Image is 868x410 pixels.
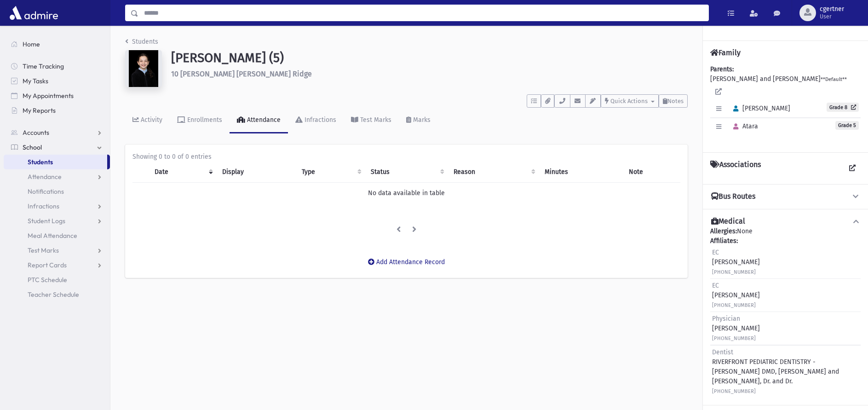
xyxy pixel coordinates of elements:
th: Status: activate to sort column ascending [365,162,448,183]
div: Showing 0 to 0 of 0 entries [132,152,680,162]
th: Display [217,162,296,183]
span: Quick Actions [610,98,648,104]
b: Parents: [710,65,734,73]
a: Students [125,38,158,46]
span: Meal Attendance [28,231,77,240]
div: Test Marks [358,116,391,124]
h4: Medical [711,217,745,226]
div: [PERSON_NAME] and [PERSON_NAME] [710,64,861,145]
span: Infractions [28,202,59,210]
span: My Tasks [23,77,48,85]
span: Notifications [28,187,64,196]
img: AdmirePro [7,4,60,22]
img: Z [125,50,162,87]
a: Report Cards [4,258,110,272]
a: Accounts [4,125,110,140]
h4: Associations [710,160,761,177]
span: EC [712,248,719,256]
div: Marks [411,116,431,124]
a: View all Associations [844,160,861,177]
span: PTC Schedule [28,276,67,284]
h1: [PERSON_NAME] (5) [171,50,688,66]
a: Test Marks [4,243,110,258]
span: Dentist [712,348,733,356]
h6: 10 [PERSON_NAME] [PERSON_NAME] Ridge [171,69,688,78]
div: [PERSON_NAME] [712,314,760,343]
th: Date: activate to sort column ascending [149,162,217,183]
span: Time Tracking [23,62,64,70]
a: Attendance [230,108,288,133]
h4: Family [710,48,741,57]
span: Report Cards [28,261,67,269]
th: Reason: activate to sort column ascending [448,162,539,183]
a: Student Logs [4,214,110,228]
button: Add Attendance Record [362,254,451,271]
span: [PERSON_NAME] [729,104,790,112]
span: Physician [712,315,740,323]
div: [PERSON_NAME] [712,281,760,310]
div: Activity [139,116,162,124]
td: No data available in table [132,183,680,204]
a: Home [4,37,110,52]
input: Search [138,5,708,21]
a: My Reports [4,103,110,118]
div: [PERSON_NAME] [712,248,760,277]
a: Attendance [4,169,110,184]
span: Test Marks [28,246,59,254]
span: Notes [667,98,684,104]
span: My Appointments [23,92,74,100]
a: Teacher Schedule [4,287,110,302]
a: Infractions [4,199,110,214]
button: Quick Actions [601,94,659,108]
span: Teacher Schedule [28,290,79,299]
th: Minutes [539,162,623,183]
span: School [23,143,42,151]
th: Type: activate to sort column ascending [296,162,365,183]
small: [PHONE_NUMBER] [712,302,756,308]
b: Affiliates: [710,237,738,245]
span: User [820,13,844,20]
nav: breadcrumb [125,37,158,50]
span: Students [28,158,53,166]
a: My Tasks [4,74,110,88]
a: Meal Attendance [4,228,110,243]
span: EC [712,282,719,289]
span: Student Logs [28,217,65,225]
a: Time Tracking [4,59,110,74]
th: Note [623,162,680,183]
h4: Bus Routes [711,192,755,202]
div: Infractions [303,116,336,124]
a: School [4,140,110,155]
span: Grade 5 [835,121,859,130]
a: Activity [125,108,170,133]
div: Attendance [245,116,281,124]
small: [PHONE_NUMBER] [712,388,756,394]
small: [PHONE_NUMBER] [712,335,756,341]
button: Bus Routes [710,192,861,202]
div: RIVERFRONT PEDIATRIC DENTISTRY -[PERSON_NAME] DMD, [PERSON_NAME] and [PERSON_NAME], Dr. and Dr. [712,347,859,396]
div: Enrollments [185,116,222,124]
a: Infractions [288,108,344,133]
a: PTC Schedule [4,272,110,287]
span: Atara [729,122,758,130]
small: [PHONE_NUMBER] [712,269,756,275]
a: Enrollments [170,108,230,133]
a: Marks [399,108,438,133]
span: Home [23,40,40,48]
div: None [710,226,861,398]
b: Allergies: [710,227,737,235]
a: My Appointments [4,88,110,103]
a: Notifications [4,184,110,199]
a: Grade 8 [827,103,859,112]
button: Notes [659,94,688,108]
span: cgertner [820,6,844,13]
a: Students [4,155,107,169]
a: Test Marks [344,108,399,133]
button: Medical [710,217,861,226]
span: Accounts [23,128,49,137]
span: Attendance [28,173,62,181]
span: My Reports [23,106,56,115]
